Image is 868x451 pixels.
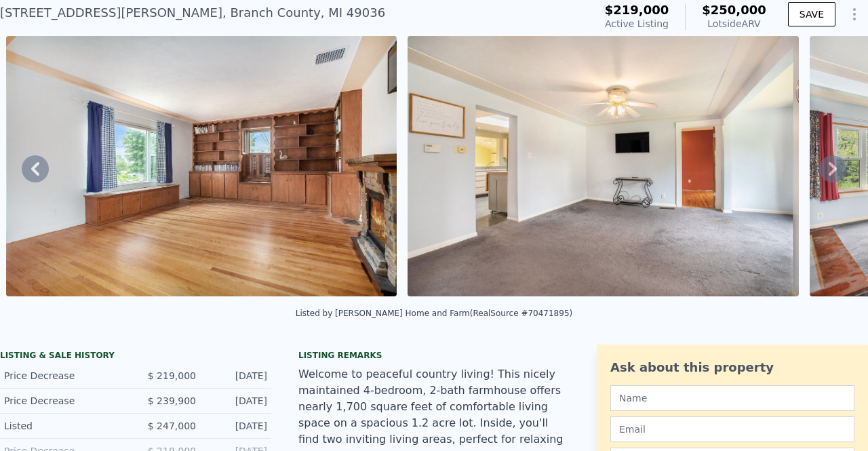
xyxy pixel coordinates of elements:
div: Price Decrease [4,369,125,383]
span: $250,000 [702,3,766,17]
span: $ 247,000 [148,420,196,431]
img: Sale: 144417737 Parcel: 60451735 [6,36,397,296]
div: Listed [4,419,125,433]
button: SAVE [788,2,835,26]
div: Listing remarks [298,350,570,361]
div: Price Decrease [4,394,125,408]
div: Lotside ARV [702,17,766,31]
input: Email [610,416,854,442]
div: Listed by [PERSON_NAME] Home and Farm (RealSource #70471895) [296,309,572,318]
button: Show Options [841,1,868,28]
span: $ 239,900 [148,395,196,406]
input: Name [610,385,854,411]
span: $ 219,000 [148,370,196,381]
img: Sale: 144417737 Parcel: 60451735 [408,36,799,296]
div: [DATE] [207,394,267,408]
div: Ask about this property [610,358,854,377]
div: [DATE] [207,369,267,383]
span: Active Listing [605,18,669,29]
div: [DATE] [207,419,267,433]
span: $219,000 [605,3,669,17]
